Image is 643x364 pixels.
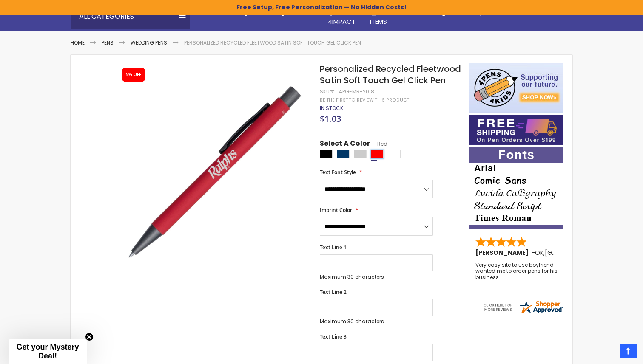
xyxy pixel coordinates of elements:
[488,8,516,17] span: Specials
[320,206,352,214] span: Imprint Color
[320,113,341,124] span: $1.03
[320,97,409,103] a: Be the first to review this product
[354,150,367,158] div: Grey Light
[532,248,607,257] span: - ,
[85,333,94,341] button: Close teaser
[320,105,343,112] div: Availability
[450,8,466,17] span: Rush
[482,309,564,316] a: 4pens.com certificate URL
[535,248,543,257] span: OK
[321,4,363,31] a: 4Pens4impact
[320,318,433,325] p: Maximum 30 characters
[102,39,114,46] a: Pens
[339,88,374,95] div: 4PG-MR-2018
[214,8,231,17] span: Home
[126,72,141,78] div: 5% OFF
[184,40,361,46] li: Personalized Recycled Fleetwood Satin Soft Touch Gel Click Pen
[71,4,190,29] div: All Categories
[469,147,563,229] img: font-personalization-examples
[320,169,356,176] span: Text Font Style
[320,104,343,112] span: In stock
[16,343,79,360] span: Get your Mystery Deal!
[320,288,347,296] span: Text Line 2
[370,140,387,147] span: Red
[469,63,563,113] img: 4pens 4 kids
[320,333,347,340] span: Text Line 3
[131,39,167,46] a: Wedding Pens
[253,8,268,17] span: Pens
[371,150,384,158] div: Red
[9,339,87,364] div: Get your Mystery Deal!Close teaser
[328,8,356,26] span: 4Pens 4impact
[320,244,347,251] span: Text Line 1
[320,139,370,150] span: Select A Color
[114,76,308,270] img: new-red-main04pg-mr-2018-fleetwood-classic-satin-pen-main.jpg
[469,115,563,145] img: Free shipping on orders over $199
[320,274,433,280] p: Maximum 30 characters
[388,150,401,158] div: White
[529,8,546,17] span: Blog
[363,4,434,31] a: 4PROMOTIONALITEMS
[475,262,558,280] div: Very easy site to use boyfriend wanted me to order pens for his business
[482,299,564,315] img: 4pens.com widget logo
[545,248,607,257] span: [GEOGRAPHIC_DATA]
[370,8,427,26] span: 4PROMOTIONAL ITEMS
[290,8,314,17] span: Pencils
[320,63,461,86] span: Personalized Recycled Fleetwood Satin Soft Touch Gel Click Pen
[320,88,336,95] strong: SKU
[320,150,333,158] div: Black
[337,150,350,158] div: Navy Blue
[71,39,85,46] a: Home
[475,248,532,257] span: [PERSON_NAME]
[620,344,637,358] a: Top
